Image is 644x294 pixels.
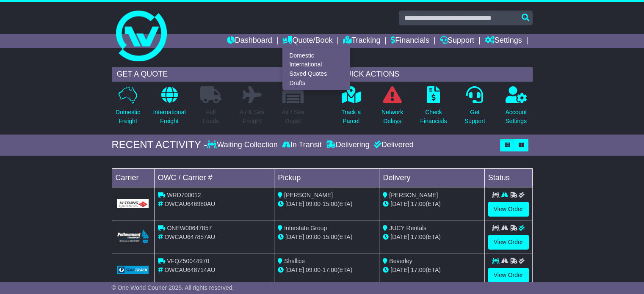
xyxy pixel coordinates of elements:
a: Support [440,34,474,48]
a: Financials [391,34,429,48]
p: Full Loads [200,108,221,126]
div: Delivered [372,140,414,150]
span: JUCY Rentals [389,225,426,231]
span: [DATE] [285,201,304,207]
span: Interstate Group [284,225,327,231]
a: Dashboard [227,34,272,48]
div: GET A QUOTE [112,67,310,82]
div: QUICK ACTIONS [335,67,533,82]
img: GetCarrierServiceLogo [117,199,149,208]
span: 09:00 [306,234,321,240]
div: - (ETA) [278,200,376,209]
div: RECENT ACTIVITY - [112,139,207,151]
img: GetCarrierServiceLogo [117,266,149,274]
p: Domestic Freight [116,108,140,126]
a: View Order [488,202,529,217]
span: WRD700012 [167,192,201,198]
span: VFQZ50044970 [167,258,209,264]
a: NetworkDelays [381,86,404,130]
div: Delivering [324,140,372,150]
span: 09:00 [306,267,321,273]
span: [DATE] [390,234,409,240]
a: Quote/Book [282,34,332,48]
span: 17:00 [411,201,426,207]
span: 17:00 [411,267,426,273]
div: - (ETA) [278,233,376,242]
span: ONEW00647857 [167,225,212,231]
a: Settings [485,34,522,48]
span: 15:00 [323,234,337,240]
div: Quote/Book [282,48,350,90]
a: Tracking [343,34,380,48]
p: Network Delays [381,108,403,126]
span: [DATE] [285,267,304,273]
a: View Order [488,235,529,250]
td: Pickup [274,168,379,187]
a: CheckFinancials [420,86,448,130]
span: 09:00 [306,201,321,207]
p: International Freight [153,108,185,126]
span: 17:00 [411,234,426,240]
span: [PERSON_NAME] [389,192,438,198]
div: Waiting Collection [207,140,279,150]
div: - (ETA) [278,266,376,275]
span: [PERSON_NAME] [284,192,333,198]
div: (ETA) [383,200,481,209]
span: [DATE] [285,234,304,240]
a: Drafts [283,78,350,88]
a: Track aParcel [341,86,361,130]
div: (ETA) [383,233,481,242]
a: GetSupport [464,86,486,130]
span: Beverley [389,258,412,264]
span: 17:00 [323,267,337,273]
td: Status [484,168,532,187]
td: Carrier [112,168,154,187]
td: OWC / Carrier # [154,168,274,187]
p: Air & Sea Freight [239,108,264,126]
td: Delivery [379,168,484,187]
a: Saved Quotes [283,69,350,79]
p: Track a Parcel [341,108,361,126]
p: Get Support [464,108,485,126]
a: International [283,60,350,69]
a: AccountSettings [505,86,528,130]
a: InternationalFreight [152,86,186,130]
span: Shallice [284,258,305,264]
p: Check Financials [420,108,447,126]
p: Air / Sea Depot [282,108,304,126]
span: OWCAU646980AU [164,201,215,207]
span: [DATE] [390,201,409,207]
span: OWCAU647857AU [164,234,215,240]
a: View Order [488,268,529,283]
span: © One World Courier 2025. All rights reserved. [112,284,234,291]
div: (ETA) [383,266,481,275]
span: [DATE] [390,267,409,273]
span: 15:00 [323,201,337,207]
p: Account Settings [506,108,527,126]
span: OWCAU648714AU [164,267,215,273]
img: Followmont_Transport.png [117,230,149,244]
div: In Transit [280,140,324,150]
a: DomesticFreight [115,86,141,130]
a: Domestic [283,51,350,60]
